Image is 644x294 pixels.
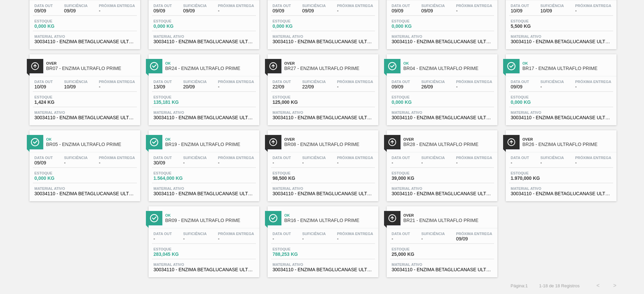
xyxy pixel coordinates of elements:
span: Suficiência [64,156,88,160]
a: ÍconeOverBR07 - ENZIMA ULTRAFLO PRIMEData out10/09Suficiência10/09Próxima Entrega-Estoque1,424 KG... [24,49,144,125]
span: Estoque [154,19,201,23]
span: - [183,236,207,241]
img: Ícone [150,214,158,222]
span: Próxima Entrega [99,4,135,8]
img: Ícone [388,214,396,222]
span: Estoque [511,19,558,23]
span: Data out [392,80,410,84]
span: Próxima Entrega [337,232,373,236]
span: Suficiência [302,4,326,8]
span: Data out [154,232,172,236]
span: Data out [511,80,529,84]
span: Estoque [392,247,439,251]
span: 30034110 - ENZIMA BETAGLUCANASE ULTRAFLO PRIME [511,191,611,196]
img: Ícone [269,138,277,146]
span: Material ativo [392,111,492,115]
span: Data out [273,4,291,8]
img: Ícone [388,138,396,146]
span: Material ativo [392,263,492,267]
span: 09/09 [511,84,529,89]
span: BR19 - ENZIMA ULTRAFLO PRIME [165,142,256,147]
span: Material ativo [154,34,254,39]
span: Estoque [154,95,201,99]
span: - [218,160,254,165]
span: Próxima Entrega [99,80,135,84]
span: Estoque [511,95,558,99]
span: Data out [273,80,291,84]
span: Suficiência [540,156,564,160]
span: 30034110 - ENZIMA BETAGLUCANASE ULTRAFLO PRIME [35,39,135,44]
span: Estoque [392,95,439,99]
span: 30034110 - ENZIMA BETAGLUCANASE ULTRAFLO PRIME [273,191,373,196]
span: Próxima Entrega [99,156,135,160]
span: 10/09 [35,84,53,89]
span: 30034110 - ENZIMA BETAGLUCANASE ULTRAFLO PRIME [35,191,135,196]
span: Suficiência [183,4,207,8]
span: - [302,236,326,241]
span: 283,045 KG [154,252,201,257]
span: Próxima Entrega [575,156,611,160]
a: ÍconeOverBR08 - ENZIMA ULTRAFLO PRIMEData out-Suficiência-Próxima Entrega-Estoque98,500 KGMateria... [263,125,382,201]
span: 22/09 [302,84,326,89]
span: Estoque [273,19,320,23]
span: Data out [35,4,53,8]
span: - [575,160,611,165]
span: 09/09 [154,8,172,13]
img: Ícone [269,62,277,70]
span: Material ativo [35,187,135,191]
span: 30034110 - ENZIMA BETAGLUCANASE ULTRAFLO PRIME [392,191,492,196]
span: - [392,160,410,165]
span: - [183,160,207,165]
span: Material ativo [392,187,492,191]
span: Próxima Entrega [575,80,611,84]
span: 30034110 - ENZIMA BETAGLUCANASE ULTRAFLO PRIME [154,191,254,196]
img: Ícone [507,62,516,70]
span: 10/09 [540,8,564,13]
span: Ok [404,61,494,65]
span: Suficiência [421,156,445,160]
span: Próxima Entrega [456,4,492,8]
a: ÍconeOverBR27 - ENZIMA ULTRAFLO PRIMEData out22/09Suficiência22/09Próxima Entrega-Estoque125,000 ... [263,49,382,125]
span: Próxima Entrega [337,80,373,84]
span: Material ativo [392,34,492,39]
span: 788,253 KG [273,252,320,257]
span: - [421,236,445,241]
span: Estoque [273,95,320,99]
span: Próxima Entrega [218,4,254,8]
span: BR21 - ENZIMA ULTRAFLO PRIME [404,218,494,223]
span: Próxima Entrega [456,156,492,160]
span: - [575,8,611,13]
a: ÍconeOkBR17 - ENZIMA ULTRAFLO PRIMEData out09/09Suficiência-Próxima Entrega-Estoque0,000 KGMateri... [501,49,620,125]
span: 09/09 [183,8,207,13]
span: 13/09 [154,84,172,89]
span: Próxima Entrega [218,156,254,160]
button: > [606,277,623,294]
span: Data out [392,156,410,160]
span: Data out [273,232,291,236]
span: - [337,236,373,241]
span: 30034110 - ENZIMA BETAGLUCANASE ULTRAFLO PRIME [273,267,373,272]
span: Material ativo [35,34,135,39]
span: BR24 - ENZIMA ULTRAFLO PRIME [165,66,256,71]
a: ÍconeOverBR26 - ENZIMA ULTRAFLO PRIMEData out-Suficiência-Próxima Entrega-Estoque1.970,000 KGMate... [501,125,620,201]
span: 09/09 [35,160,53,165]
span: Material ativo [273,187,373,191]
span: 0,000 KG [392,100,439,105]
span: Estoque [154,171,201,175]
span: - [218,236,254,241]
span: Over [284,61,375,65]
span: 20/09 [183,84,207,89]
span: Data out [154,156,172,160]
span: Ok [46,137,137,141]
span: 09/09 [64,8,88,13]
span: - [99,8,135,13]
span: Material ativo [273,263,373,267]
span: BR27 - ENZIMA ULTRAFLO PRIME [284,66,375,71]
span: Suficiência [540,80,564,84]
span: - [540,84,564,89]
span: Ok [165,137,256,141]
span: Material ativo [35,111,135,115]
span: Material ativo [511,187,611,191]
img: Ícone [269,214,277,222]
span: - [273,236,291,241]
